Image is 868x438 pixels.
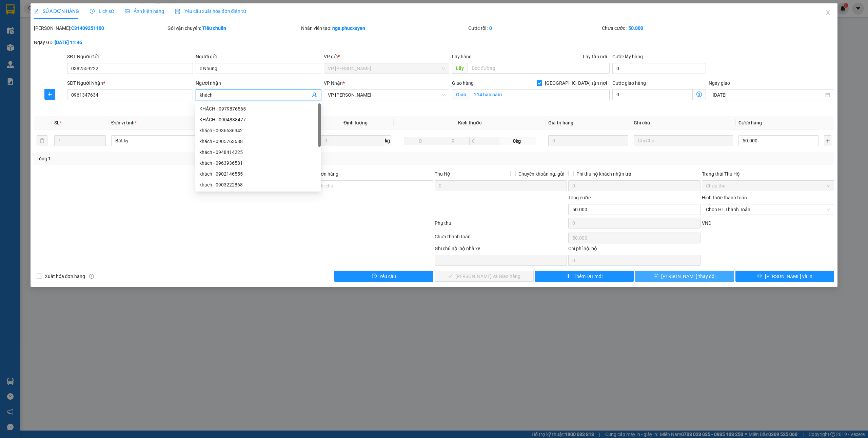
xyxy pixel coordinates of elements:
div: Tổng: 1 [37,155,335,162]
input: Giao tận nơi [470,89,610,100]
span: picture [125,9,130,14]
button: plusThêm ĐH mới [535,271,634,282]
span: plus [566,274,571,279]
span: dollar-circle [696,92,702,97]
div: Người nhận [196,79,321,87]
div: khách - 0902146555 [195,168,321,179]
b: [DATE] 11:46 [55,40,82,45]
div: khách - 0902146555 [199,170,317,178]
span: Chuyển khoản ng. gửi [516,170,567,178]
span: Thu Hộ [435,171,450,177]
span: Giao [452,89,470,100]
div: khách - 0936636342 [195,125,321,136]
div: khách - 0963936581 [195,158,321,168]
button: save[PERSON_NAME] thay đổi [635,271,734,282]
th: Ghi chú [631,116,735,130]
span: VP Minh Khai [328,90,445,100]
span: SỬA ĐƠN HÀNG [34,8,79,14]
span: [GEOGRAPHIC_DATA] tận nơi [542,79,610,87]
div: KHÁCH - 0904888477 [195,114,321,125]
b: C31409251100 [71,25,104,31]
span: close [825,10,831,15]
div: SĐT Người Gửi [67,53,193,60]
div: Cước rồi : [468,24,600,32]
div: Trạng thái Thu Hộ [702,170,834,178]
label: Cước giao hàng [612,80,646,86]
input: Ngày giao [713,91,824,99]
span: VND [702,220,711,226]
div: khách - 0963936581 [199,159,317,167]
span: printer [757,274,762,279]
span: Lịch sử [90,8,114,14]
div: khách - 0903222868 [195,179,321,190]
span: Phí thu hộ khách nhận trả [574,170,634,178]
b: 0 [489,25,492,31]
span: Ảnh kiện hàng [125,8,164,14]
button: plus [824,135,832,146]
input: Ghi chú đơn hàng [301,180,433,191]
div: Phụ thu [434,219,568,231]
div: KHÁCH - 0979876565 [199,105,317,113]
span: Lấy tận nơi [580,53,610,60]
span: kg [384,135,391,146]
div: Ghi chú nội bộ nhà xe [435,245,567,255]
div: Chưa cước : [602,24,734,32]
span: Lấy hàng [452,54,472,59]
span: Cước hàng [738,120,762,125]
div: Nhân viên tạo: [301,24,467,32]
span: VP Nhận [324,80,343,86]
div: Chi phí nội bộ [568,245,701,255]
div: khách - 0903222868 [199,181,317,188]
span: VP Hạ Long [328,63,445,74]
button: delete [37,135,47,146]
span: Lấy [452,63,468,74]
span: exclamation-circle [372,274,377,279]
div: khách - 0905763688 [195,136,321,147]
b: 50.000 [628,25,643,31]
span: edit [34,9,39,14]
div: khách - 0948414225 [195,147,321,158]
span: Yêu cầu [379,273,396,280]
span: plus [45,92,55,97]
span: Yêu cầu xuất hóa đơn điện tử [175,8,246,14]
span: Thêm ĐH mới [574,273,603,280]
div: KHÁCH - 0979876565 [195,103,321,114]
span: Giao hàng [452,80,474,86]
label: Cước lấy hàng [612,54,643,59]
input: D [404,137,437,145]
span: Tổng cước [568,195,591,200]
div: Ngày GD: [34,39,166,46]
span: Bất kỳ [115,136,206,146]
input: Dọc đường [468,63,610,74]
input: Ghi Chú [634,135,733,146]
span: user-add [312,92,317,98]
label: Ngày giao [709,80,730,86]
div: SĐT Người Nhận [67,79,193,87]
span: Giá trị hàng [548,120,573,125]
div: khách - 0905763688 [199,138,317,145]
input: 0 [548,135,628,146]
span: Định lượng [343,120,368,125]
div: Chưa thanh toán [434,233,568,245]
button: plus [44,89,55,100]
span: Đơn vị tính [111,120,137,125]
input: R [437,137,470,145]
div: [PERSON_NAME]: [34,24,166,32]
button: printer[PERSON_NAME] và In [735,271,834,282]
img: icon [175,9,180,14]
div: khách - 0948414225 [199,148,317,156]
span: Kích thước [458,120,481,125]
span: Chọn HT Thanh Toán [706,204,830,215]
label: Hình thức thanh toán [702,195,747,200]
span: [PERSON_NAME] và In [765,273,812,280]
button: Close [818,3,837,22]
span: Xuất hóa đơn hàng [42,273,88,280]
input: C [469,137,499,145]
div: Gói vận chuyển: [167,24,300,32]
label: Ghi chú đơn hàng [301,171,338,177]
b: nga.phucxuyen [332,25,365,31]
span: [PERSON_NAME] thay đổi [661,273,715,280]
span: save [654,274,658,279]
span: 0kg [499,137,535,145]
div: khách - 0936636342 [199,127,317,134]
